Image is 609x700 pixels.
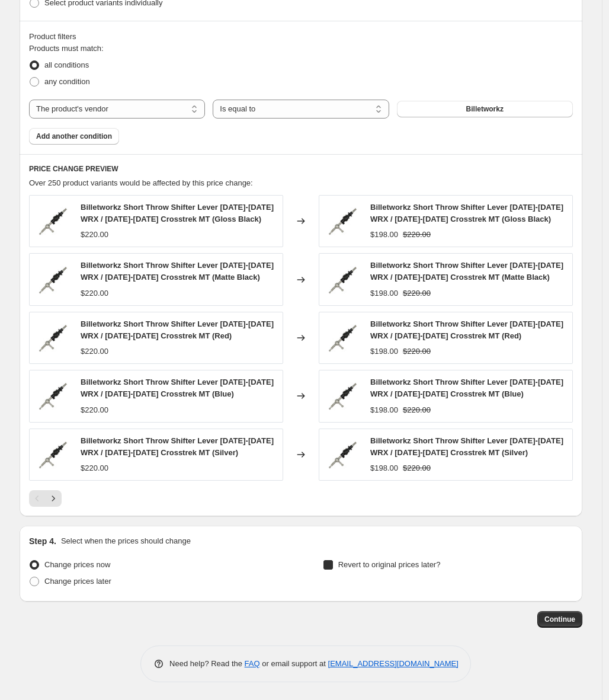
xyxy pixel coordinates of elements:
[29,128,119,145] button: Add another condition
[260,659,328,668] span: or email support at
[466,104,504,114] span: Billetworkz
[81,319,274,340] span: Billetworkz Short Throw Shifter Lever [DATE]-[DATE] WRX / [DATE]-[DATE] Crosstrek MT (Red)
[370,378,563,398] span: Billetworkz Short Throw Shifter Lever [DATE]-[DATE] WRX / [DATE]-[DATE] Crosstrek MT (Blue)
[325,437,361,472] img: billetworkz-short-throw-shifter-lever-2015-2023-wrx-2018-2023-crosstrek-mt-bw-ss-va-blk-474405_80...
[370,203,563,223] span: Billetworkz Short Throw Shifter Lever [DATE]-[DATE] WRX / [DATE]-[DATE] Crosstrek MT (Gloss Black)
[370,404,398,416] div: $198.00
[81,436,274,457] span: Billetworkz Short Throw Shifter Lever [DATE]-[DATE] WRX / [DATE]-[DATE] Crosstrek MT (Silver)
[44,60,89,69] span: all conditions
[397,101,573,117] button: Billetworkz
[370,229,398,241] div: $198.00
[29,44,104,53] span: Products must match:
[325,320,361,356] img: billetworkz-short-throw-shifter-lever-2015-2023-wrx-2018-2023-crosstrek-mt-bw-ss-va-blk-474405_80...
[81,346,108,357] div: $220.00
[403,462,431,474] strike: $220.00
[169,659,245,668] span: Need help? Read the
[403,404,431,416] strike: $220.00
[370,346,398,357] div: $198.00
[370,287,398,299] div: $198.00
[325,262,361,298] img: billetworkz-short-throw-shifter-lever-2015-2023-wrx-2018-2023-crosstrek-mt-bw-ss-va-blk-474405_80...
[36,262,71,298] img: billetworkz-short-throw-shifter-lever-2015-2023-wrx-2018-2023-crosstrek-mt-bw-ss-va-blk-474405_80...
[36,378,71,414] img: billetworkz-short-throw-shifter-lever-2015-2023-wrx-2018-2023-crosstrek-mt-bw-ss-va-blk-474405_80...
[29,178,253,187] span: Over 250 product variants would be affected by this price change:
[45,490,62,507] button: Next
[370,436,563,457] span: Billetworkz Short Throw Shifter Lever [DATE]-[DATE] WRX / [DATE]-[DATE] Crosstrek MT (Silver)
[370,261,563,282] span: Billetworkz Short Throw Shifter Lever [DATE]-[DATE] WRX / [DATE]-[DATE] Crosstrek MT (Matte Black)
[81,378,274,398] span: Billetworkz Short Throw Shifter Lever [DATE]-[DATE] WRX / [DATE]-[DATE] Crosstrek MT (Blue)
[325,378,361,414] img: billetworkz-short-throw-shifter-lever-2015-2023-wrx-2018-2023-crosstrek-mt-bw-ss-va-blk-474405_80...
[537,611,582,628] button: Continue
[403,229,431,241] strike: $220.00
[403,346,431,357] strike: $220.00
[370,462,398,474] div: $198.00
[36,132,112,141] span: Add another condition
[44,577,111,586] span: Change prices later
[328,659,459,668] a: [EMAIL_ADDRESS][DOMAIN_NAME]
[81,261,274,282] span: Billetworkz Short Throw Shifter Lever [DATE]-[DATE] WRX / [DATE]-[DATE] Crosstrek MT (Matte Black)
[81,229,108,241] div: $220.00
[44,560,110,569] span: Change prices now
[338,560,441,569] span: Revert to original prices later?
[81,404,108,416] div: $220.00
[61,535,191,547] p: Select when the prices should change
[81,203,274,223] span: Billetworkz Short Throw Shifter Lever [DATE]-[DATE] WRX / [DATE]-[DATE] Crosstrek MT (Gloss Black)
[325,203,361,239] img: billetworkz-short-throw-shifter-lever-2015-2023-wrx-2018-2023-crosstrek-mt-bw-ss-va-blk-474405_80...
[81,287,108,299] div: $220.00
[44,77,90,86] span: any condition
[245,659,260,668] a: FAQ
[81,462,108,474] div: $220.00
[29,164,573,174] h6: PRICE CHANGE PREVIEW
[29,535,56,547] h2: Step 4.
[36,437,71,472] img: billetworkz-short-throw-shifter-lever-2015-2023-wrx-2018-2023-crosstrek-mt-bw-ss-va-blk-474405_80...
[36,203,71,239] img: billetworkz-short-throw-shifter-lever-2015-2023-wrx-2018-2023-crosstrek-mt-bw-ss-va-blk-474405_80...
[29,490,62,507] nav: Pagination
[403,287,431,299] strike: $220.00
[370,319,563,340] span: Billetworkz Short Throw Shifter Lever [DATE]-[DATE] WRX / [DATE]-[DATE] Crosstrek MT (Red)
[36,320,71,356] img: billetworkz-short-throw-shifter-lever-2015-2023-wrx-2018-2023-crosstrek-mt-bw-ss-va-blk-474405_80...
[544,615,575,624] span: Continue
[29,31,573,43] div: Product filters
